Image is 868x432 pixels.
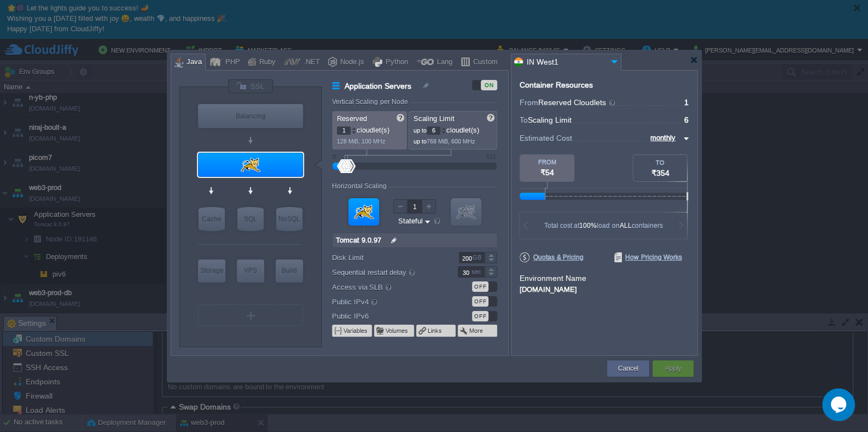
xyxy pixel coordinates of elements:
div: Storage Containers [198,260,225,283]
div: Balancing [198,104,303,128]
div: Custom [470,54,498,71]
div: Lang [434,54,452,71]
div: TO [633,159,687,166]
span: up to [413,138,427,145]
span: To [520,116,528,124]
iframe: chat widget [822,388,857,421]
div: NoSQL [276,207,302,231]
div: OFF [472,311,488,321]
label: Sequential restart delay [332,266,443,278]
div: Build [276,260,303,281]
div: PHP [222,54,240,71]
div: Application Servers [198,153,303,177]
label: Disk Limit [332,252,443,263]
div: VPS [237,260,264,281]
p: cloudlet(s) [413,123,493,135]
span: How Pricing Works [614,252,682,262]
span: 768 MiB, 600 MHz [427,138,475,145]
span: ₹54 [540,168,554,177]
div: OFF [472,296,488,307]
p: cloudlet(s) [337,123,403,135]
span: Reserved Cloudlets [538,98,616,107]
span: 1 [684,98,689,107]
div: Build Node [276,260,303,283]
span: 128 MiB, 100 MHz [337,138,386,145]
div: 512 [486,153,496,160]
label: Access via SLB [332,281,443,293]
button: More [469,326,484,335]
div: [DOMAIN_NAME] [520,284,689,293]
div: ON [481,80,497,90]
div: Java [183,54,202,71]
div: 0 [333,153,336,160]
label: Public IPv6 [332,310,443,322]
button: Apply [665,363,681,374]
div: Storage [198,260,225,281]
span: Scaling Limit [413,114,455,123]
div: Python [382,54,408,71]
div: sec [471,267,483,277]
div: OFF [472,281,488,292]
span: From [520,98,538,107]
button: Volumes [386,326,409,335]
div: SQL [237,207,264,231]
div: GB [473,252,483,263]
div: FROM [520,159,574,165]
button: Variables [343,326,369,335]
div: Elastic VPS [237,260,264,283]
div: Vertical Scaling per Node [332,98,411,106]
button: Cancel [618,363,638,374]
div: SQL Databases [237,207,264,231]
span: ₹354 [651,169,669,177]
div: Create New Layer [198,304,303,326]
span: Reserved [337,114,367,123]
button: Links [428,326,443,335]
div: .NET [300,54,320,71]
label: Environment Name [520,274,586,283]
label: Public IPv4 [332,296,443,308]
span: 6 [684,116,689,124]
div: NoSQL Databases [276,207,302,231]
div: Load Balancer [198,104,303,128]
span: Scaling Limit [528,116,572,124]
span: Estimated Cost [520,132,572,144]
div: Node.js [337,54,364,71]
div: Horizontal Scaling [332,182,389,190]
div: Ruby [256,54,276,71]
div: Cache [199,207,225,231]
div: Container Resources [520,81,593,89]
span: up to [413,127,427,134]
span: Quotas & Pricing [520,252,584,262]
